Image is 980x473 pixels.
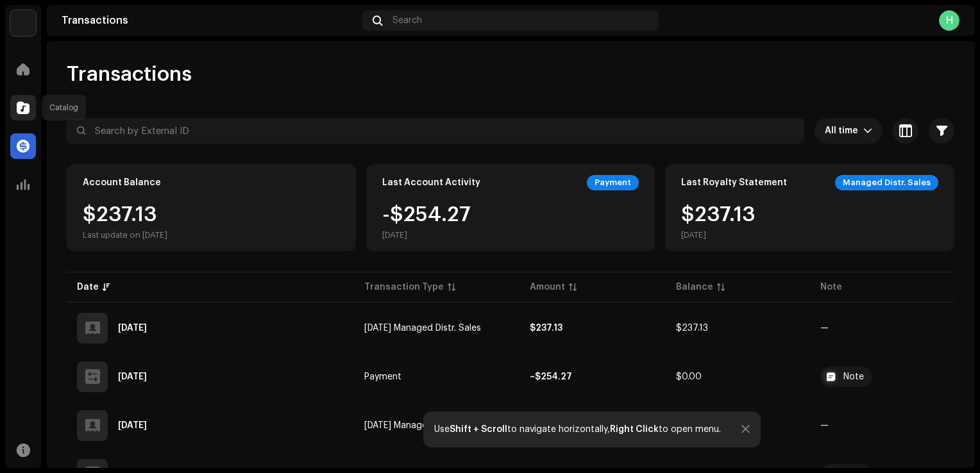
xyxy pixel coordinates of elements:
[587,175,639,190] div: Payment
[863,118,872,144] div: dropdown trigger
[118,372,147,381] div: Sep 8, 2025
[382,178,480,188] div: Last Account Activity
[610,425,659,434] strong: Right Click
[393,15,422,26] span: Search
[939,10,959,31] div: H
[825,118,863,144] span: All time
[364,281,444,294] div: Transaction Type
[62,15,357,26] div: Transactions
[10,10,36,36] img: de0d2825-999c-4937-b35a-9adca56ee094
[843,372,864,381] div: Note
[820,367,944,387] span: Euphoria Autopay - 202508
[820,421,829,430] re-a-table-badge: —
[118,324,147,333] div: Oct 3, 2025
[77,281,99,294] div: Date
[118,421,147,430] div: Sep 5, 2025
[364,324,481,333] span: Sep 2025 Managed Distr. Sales
[681,230,756,240] div: [DATE]
[364,372,401,381] span: Payment
[530,324,562,333] strong: $237.13
[530,372,572,381] strong: –$254.27
[820,324,829,333] re-a-table-badge: —
[676,281,713,294] div: Balance
[382,230,471,240] div: [DATE]
[681,178,787,188] div: Last Royalty Statement
[83,178,161,188] div: Account Balance
[530,281,565,294] div: Amount
[83,230,167,240] div: Last update on [DATE]
[67,118,804,144] input: Search by External ID
[676,324,708,333] span: $237.13
[434,424,721,435] div: Use to navigate horizontally, to open menu.
[835,175,938,190] div: Managed Distr. Sales
[67,62,192,87] span: Transactions
[676,372,702,381] span: $0.00
[450,425,507,434] strong: Shift + Scroll
[364,421,481,430] span: Aug 2025 Managed Distr. Sales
